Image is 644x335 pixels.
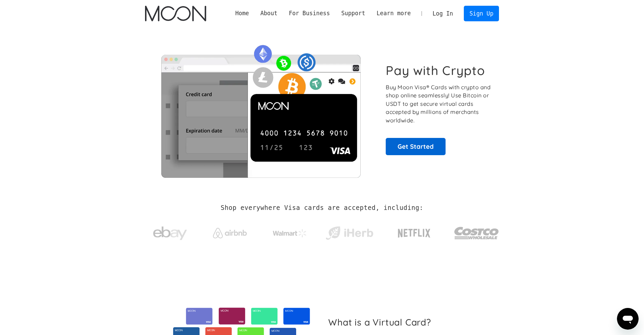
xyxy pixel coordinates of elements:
img: Netflix [397,225,431,242]
a: Netflix [384,218,445,245]
a: Get Started [386,138,446,155]
img: Airbnb [213,228,247,238]
iframe: Кнопка запуска окна обмена сообщениями [617,308,639,330]
img: Costco [454,220,499,246]
a: Home [230,9,255,18]
div: About [255,9,283,18]
div: Support [341,9,365,18]
a: home [145,6,206,21]
img: Walmart [273,229,307,237]
a: iHerb [324,218,375,245]
a: Costco [454,214,499,249]
h2: What is a Virtual Card? [328,317,494,328]
img: Moon Logo [145,6,206,21]
div: Support [336,9,371,18]
a: Log In [427,6,459,21]
div: Learn more [377,9,411,18]
div: For Business [283,9,336,18]
div: For Business [289,9,330,18]
h1: Pay with Crypto [386,63,485,78]
img: ebay [153,223,187,244]
h2: Shop everywhere Visa cards are accepted, including: [221,204,423,212]
img: Moon Cards let you spend your crypto anywhere Visa is accepted. [145,40,377,177]
img: iHerb [324,224,375,242]
a: ebay [145,216,195,247]
div: About [260,9,278,18]
p: Buy Moon Visa® Cards with crypto and shop online seamlessly! Use Bitcoin or USDT to get secure vi... [386,83,492,125]
a: Walmart [264,222,315,241]
a: Airbnb [205,221,255,242]
a: Sign Up [464,6,499,21]
div: Learn more [371,9,416,18]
